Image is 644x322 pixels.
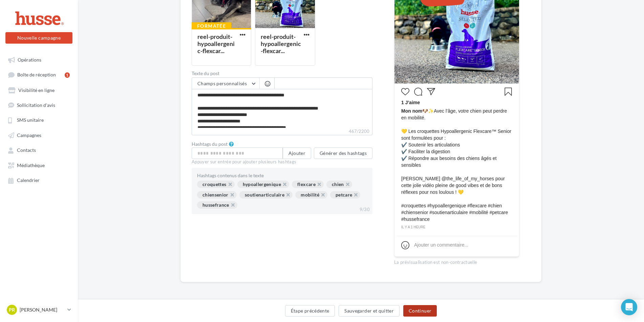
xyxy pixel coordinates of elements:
button: Sauvegarder et quitter [339,305,400,317]
span: Contacts [17,147,36,153]
span: PR [9,306,15,313]
div: mobilité [295,191,327,199]
div: 1 [65,72,70,78]
a: PR [PERSON_NAME] [5,303,72,316]
a: Boîte de réception1 [4,68,74,81]
button: Ajouter [283,147,311,159]
label: Texte du post [192,71,372,76]
svg: Enregistrer [504,88,512,96]
p: [PERSON_NAME] [20,306,65,313]
div: chiensenior [197,191,237,199]
div: il y a 1 heure [401,224,512,230]
div: 9/30 [357,205,372,214]
div: flexcare [292,181,324,188]
div: chien [326,181,352,188]
span: Médiathèque [17,162,45,168]
span: Campagnes [17,132,41,138]
div: 1 J’aime [401,99,512,108]
span: Boîte de réception [17,72,56,78]
div: hypoallergenique [237,181,289,188]
a: Médiathèque [4,159,74,171]
span: Visibilité en ligne [18,87,55,93]
div: Formatée [192,22,231,30]
svg: Partager la publication [427,88,435,96]
span: Opérations [18,57,41,63]
a: Calendrier [4,174,74,186]
div: soutienarticulaire [239,191,293,199]
a: Sollicitation d'avis [4,99,74,111]
div: Open Intercom Messenger [621,299,637,315]
a: SMS unitaire [4,114,74,126]
span: Champs personnalisés [197,80,247,86]
div: reel-produit-hypoallergenic-flexcar... [197,33,235,54]
label: 467/2200 [192,128,372,135]
div: Hashtags contenus dans le texte [197,173,367,178]
span: SMS unitaire [17,117,44,123]
div: croquettes [197,181,235,188]
button: Champs personnalisés [192,78,259,89]
span: Sollicitation d'avis [17,102,55,108]
a: Visibilité en ligne [4,84,74,96]
a: Campagnes [4,129,74,141]
div: Appuyer sur entrée pour ajouter plusieurs hashtags [192,159,372,165]
div: Ajouter un commentaire... [414,241,468,248]
div: reel-produit-hypoallergenic-flexcar... [261,33,301,54]
span: Mon nom [401,108,422,114]
div: petcare [330,191,360,199]
svg: Emoji [401,241,409,249]
svg: J’aime [401,88,409,96]
div: hussefrance [197,201,237,209]
button: Continuer [403,305,437,317]
svg: Commenter [414,88,422,96]
button: Étape précédente [285,305,335,317]
span: Calendrier [17,178,40,183]
button: Nouvelle campagne [5,32,72,44]
a: Contacts [4,144,74,156]
label: Hashtags du post [192,142,228,146]
button: Générer des hashtags [314,147,372,159]
div: La prévisualisation est non-contractuelle [394,257,519,266]
span: 🐶✨Avec l’âge, votre chien peut perdre en mobilité. 💛 Les croquettes Hypoallergenic Flexcare™ Seni... [401,108,512,223]
a: Opérations [4,53,74,66]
